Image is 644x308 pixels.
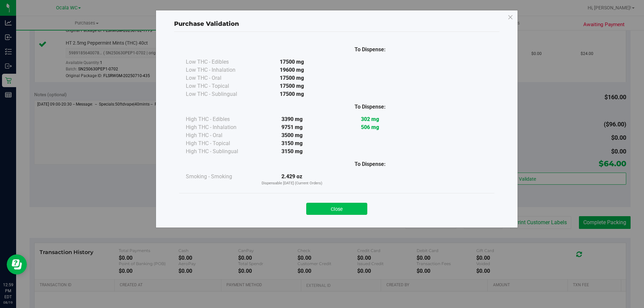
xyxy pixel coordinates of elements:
div: 17500 mg [253,74,331,82]
div: High THC - Inhalation [186,123,253,131]
iframe: Resource center [7,254,27,274]
div: To Dispense: [331,103,409,111]
div: 3150 mg [253,139,331,147]
div: 9751 mg [253,123,331,131]
div: 3390 mg [253,115,331,123]
div: To Dispense: [331,46,409,54]
div: 19600 mg [253,66,331,74]
div: To Dispense: [331,160,409,168]
strong: 506 mg [361,124,379,130]
div: Low THC - Sublingual [186,90,253,98]
p: Dispensable [DATE] (Current Orders) [253,181,331,186]
div: High THC - Topical [186,139,253,147]
div: High THC - Sublingual [186,147,253,156]
button: Close [306,203,367,215]
div: High THC - Oral [186,131,253,139]
div: 17500 mg [253,82,331,90]
div: High THC - Edibles [186,115,253,123]
span: Purchase Validation [174,20,239,27]
div: 3150 mg [253,147,331,156]
div: Low THC - Oral [186,74,253,82]
div: 17500 mg [253,58,331,66]
strong: 302 mg [361,116,379,122]
div: 2.429 oz [253,173,331,186]
div: Low THC - Topical [186,82,253,90]
div: 17500 mg [253,90,331,98]
div: 3500 mg [253,131,331,139]
div: Low THC - Inhalation [186,66,253,74]
div: Low THC - Edibles [186,58,253,66]
div: Smoking - Smoking [186,173,253,181]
